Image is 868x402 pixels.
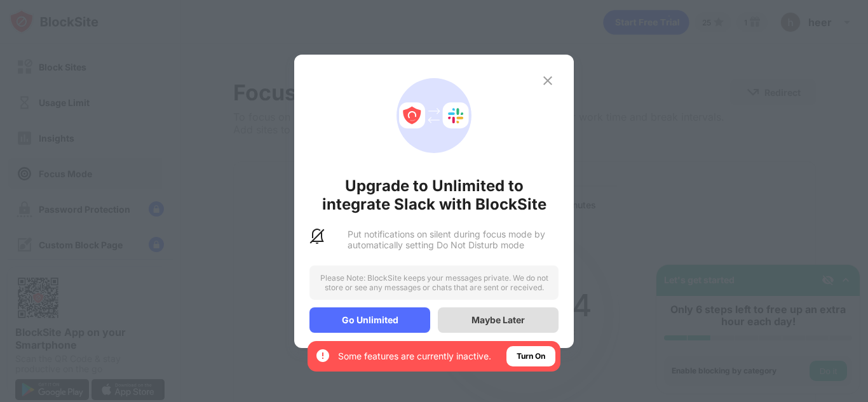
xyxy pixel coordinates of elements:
div: Some features are currently inactive. [338,350,491,363]
div: animation [388,70,480,161]
div: Put notifications on silent during focus mode by automatically setting Do Not Disturb mode [348,229,559,250]
div: Maybe Later [471,314,525,325]
div: Turn On [517,350,545,363]
div: Upgrade to Unlimited to integrate Slack with BlockSite [309,177,559,213]
img: x-button.svg [540,73,555,88]
div: Go Unlimited [309,307,430,333]
div: Please Note: BlockSite keeps your messages private. We do not store or see any messages or chats ... [309,265,559,300]
img: error-circle-white.svg [315,348,330,363]
img: slack-dnd-notifications.svg [309,229,325,244]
